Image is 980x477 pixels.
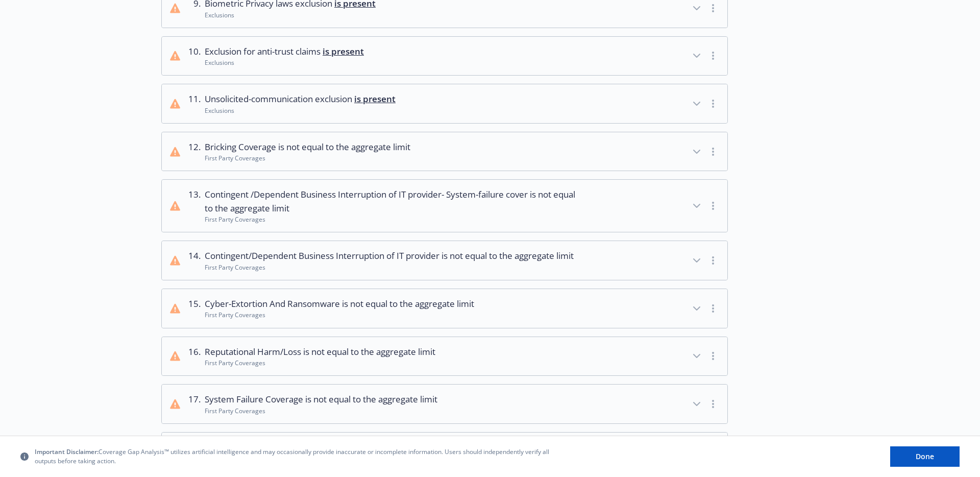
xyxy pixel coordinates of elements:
span: Bricking Coverage [205,140,410,154]
div: 13 . [188,188,201,224]
button: 11.Unsolicited-communication exclusion is presentExclusions [162,84,727,123]
span: is not equal to the aggregate limit [278,141,410,153]
div: 17 . [188,393,201,415]
div: 10 . [188,45,201,67]
span: is not equal to the aggregate limit [442,250,574,261]
span: Contingent /Dependent Business Interruption of IT provider- System-failure cover [205,188,582,215]
span: Unsolicited-communication exclusion [205,92,396,106]
div: First Party Coverages [205,407,437,415]
div: Exclusions [205,11,376,19]
div: First Party Coverages [205,311,474,319]
span: System Failure Coverage [205,393,437,406]
button: 18.Blanket Additional-Insured is absentTerms and Conditions [162,433,727,471]
span: Contingent/Dependent Business Interruption of IT provider [205,249,574,263]
span: Coverage Gap Analysis™ utilizes artificial intelligence and may occasionally provide inaccurate o... [35,448,555,465]
div: 11 . [188,92,201,115]
span: Cyber-Extortion And Ransomware [205,297,474,311]
span: Reputational Harm/Loss [205,345,435,359]
button: 10.Exclusion for anti-trust claims is presentExclusions [162,37,727,76]
span: Done [916,451,934,461]
span: is not equal to the aggregate limit [303,346,435,357]
div: First Party Coverages [205,154,410,162]
span: Exclusion for anti-trust claims [205,45,364,58]
div: Exclusions [205,106,396,115]
div: 15 . [188,297,201,320]
div: First Party Coverages [205,263,574,272]
button: 17.System Failure Coverage is not equal to the aggregate limitFirst Party Coverages [162,385,727,423]
button: 14.Contingent/Dependent Business Interruption of IT provider is not equal to the aggregate limitF... [162,241,727,280]
button: 15.Cyber-Extortion And Ransomware is not equal to the aggregate limitFirst Party Coverages [162,289,727,328]
div: First Party Coverages [205,215,582,224]
button: 13.Contingent /Dependent Business Interruption of IT provider- System-failure cover is not equal ... [162,180,727,232]
div: 14 . [188,249,201,272]
span: is present [354,93,396,105]
div: 12 . [188,140,201,163]
span: is not equal to the aggregate limit [305,393,437,405]
button: 12.Bricking Coverage is not equal to the aggregate limitFirst Party Coverages [162,132,727,171]
span: is not equal to the aggregate limit [205,188,575,213]
span: is not equal to the aggregate limit [342,298,474,309]
span: is present [323,45,364,57]
span: Important Disclaimer: [35,448,99,457]
button: 16.Reputational Harm/Loss is not equal to the aggregate limitFirst Party Coverages [162,337,727,376]
div: First Party Coverages [205,359,435,367]
button: Done [890,446,960,467]
div: Exclusions [205,58,364,67]
div: 16 . [188,345,201,368]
